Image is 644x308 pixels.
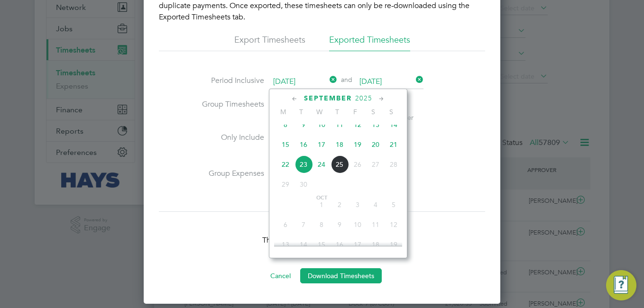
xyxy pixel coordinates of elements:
[294,175,313,193] span: 30
[294,155,313,173] span: 23
[313,236,331,254] span: 15
[331,116,349,134] span: 11
[234,34,305,51] li: Export Timesheets
[385,196,403,214] span: 5
[193,168,264,192] label: Group Expenses
[310,108,328,116] span: W
[367,196,385,214] span: 4
[331,196,349,214] span: 2
[300,268,382,283] button: Download Timesheets
[313,196,331,214] span: 1
[294,136,313,154] span: 16
[276,216,294,234] span: 6
[329,34,410,51] li: Exported Timesheets
[367,136,385,154] span: 20
[385,155,403,173] span: 28
[294,216,313,234] span: 7
[193,132,264,156] label: Only Include
[385,136,403,154] span: 21
[364,108,382,116] span: S
[385,236,403,254] span: 19
[276,136,294,154] span: 15
[356,75,423,89] input: Select one
[294,236,313,254] span: 14
[313,116,331,134] span: 10
[276,175,294,193] span: 29
[349,216,367,234] span: 10
[193,75,264,87] label: Period Inclusive
[382,108,400,116] span: S
[367,116,385,134] span: 13
[313,136,331,154] span: 17
[331,136,349,154] span: 18
[385,216,403,234] span: 12
[294,116,313,134] span: 9
[276,116,294,134] span: 8
[367,216,385,234] span: 11
[313,155,331,173] span: 24
[385,116,403,134] span: 14
[355,94,372,102] span: 2025
[304,94,352,102] span: September
[331,216,349,234] span: 9
[349,196,367,214] span: 3
[337,75,356,89] span: and
[263,268,298,283] button: Cancel
[346,108,364,116] span: F
[313,196,331,200] span: Oct
[274,108,292,116] span: M
[349,236,367,254] span: 17
[349,136,367,154] span: 19
[313,216,331,234] span: 8
[331,155,349,173] span: 25
[159,235,485,246] p: There are 289 exported timesheets.
[292,108,310,116] span: T
[328,108,346,116] span: T
[276,236,294,254] span: 13
[276,155,294,173] span: 22
[331,236,349,254] span: 16
[193,99,264,120] label: Group Timesheets
[349,155,367,173] span: 26
[367,236,385,254] span: 18
[270,75,337,89] input: Select one
[606,270,636,300] button: Engage Resource Center
[367,155,385,173] span: 27
[349,116,367,134] span: 12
